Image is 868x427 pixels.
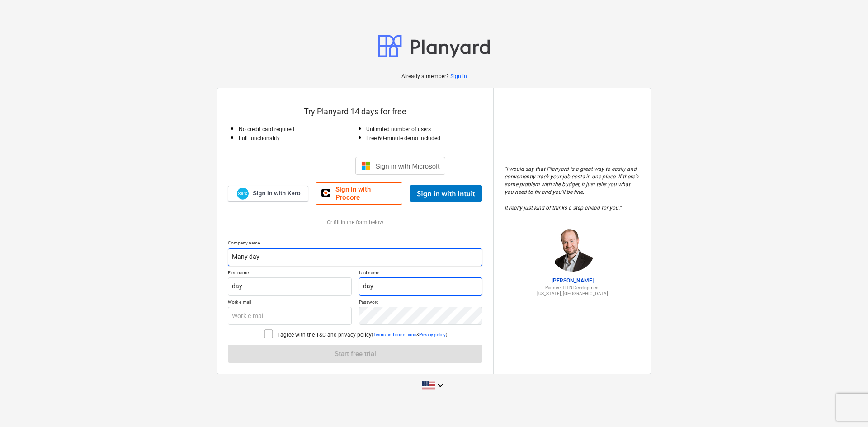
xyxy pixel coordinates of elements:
p: " I would say that Planyard is a great way to easily and conveniently track your job costs in one... [505,165,640,212]
p: [US_STATE], [GEOGRAPHIC_DATA] [505,291,640,296]
a: Sign in [450,73,467,80]
p: Last name [359,270,483,277]
i: keyboard_arrow_down [435,380,446,391]
p: I agree with the T&C and privacy policy [278,331,372,339]
p: Work e-mail [228,299,352,307]
p: Free 60-minute demo included [366,135,483,142]
p: ( & ) [372,332,447,338]
p: [PERSON_NAME] [505,277,640,285]
input: Work e-mail [228,307,352,325]
p: Full functionality [239,135,355,142]
a: Privacy policy [419,332,446,337]
input: Last name [359,277,483,296]
span: Sign in with Procore [335,185,396,202]
img: Microsoft logo [361,161,370,170]
p: Unlimited number of users [366,126,483,133]
p: Company name [228,240,482,248]
span: Sign in with Xero [253,189,300,197]
div: Or fill in the form below [228,219,482,225]
iframe: Sign in with Google Button [260,156,353,176]
a: Sign in with Xero [228,186,308,202]
span: Sign in with Microsoft [376,162,440,170]
p: Password [359,299,483,307]
input: First name [228,277,352,296]
img: Jordan Cohen [550,226,595,272]
a: Terms and conditions [373,332,416,337]
p: Try Planyard 14 days for free [228,106,482,117]
img: Xero logo [237,188,249,200]
p: Partner - TITN Development [505,285,640,291]
input: Company name [228,248,482,266]
a: Sign in with Procore [316,182,402,205]
p: No credit card required [239,126,355,133]
p: Already a member? [401,73,450,80]
p: First name [228,270,352,277]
